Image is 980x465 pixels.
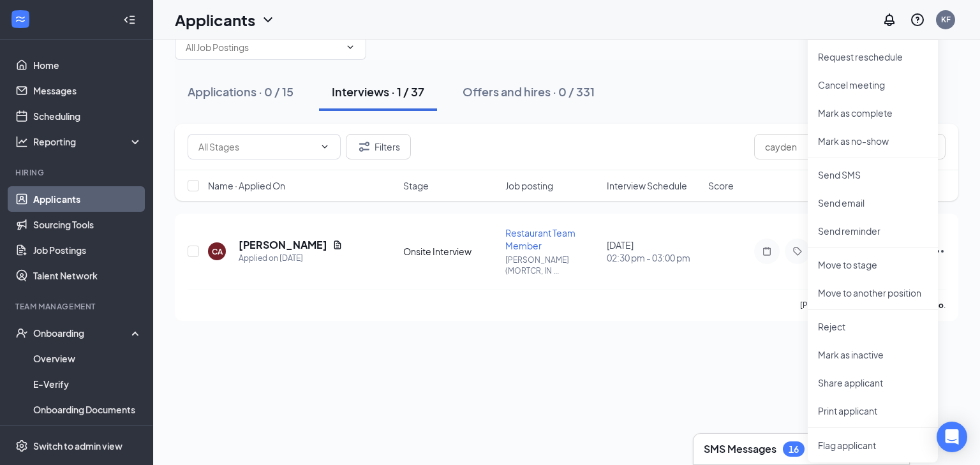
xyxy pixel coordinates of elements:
svg: Document [332,240,343,250]
a: Talent Network [33,263,142,288]
div: [DATE] [607,239,701,264]
a: Scheduling [33,103,142,129]
span: Interview Schedule [607,179,687,192]
p: [PERSON_NAME] (MORTCR, IN ... [505,255,599,276]
a: Applicants [33,186,142,212]
h1: Applicants [175,9,255,31]
input: All Stages [198,140,315,154]
div: Onsite Interview [403,245,497,258]
svg: WorkstreamLogo [14,13,27,26]
a: Overview [33,346,142,371]
div: 16 [789,444,799,455]
svg: UserCheck [15,327,28,339]
svg: ChevronDown [345,42,355,52]
svg: ChevronDown [320,142,330,152]
a: E-Verify [33,371,142,397]
a: Onboarding Documents [33,397,142,422]
div: Switch to admin view [33,439,122,452]
svg: Filter [357,139,372,154]
svg: Note [759,246,775,256]
input: Search in interviews [754,134,946,159]
div: Open Intercom Messenger [937,422,967,452]
button: Filter Filters [346,134,411,159]
svg: Analysis [15,135,28,148]
svg: ChevronDown [260,12,276,27]
svg: Tag [790,246,805,256]
span: Name · Applied On [208,179,285,192]
a: Sourcing Tools [33,212,142,237]
a: Job Postings [33,237,142,263]
div: CA [212,246,223,257]
svg: Notifications [882,12,897,27]
a: Home [33,52,142,78]
div: Onboarding [33,327,131,339]
h5: [PERSON_NAME] [239,238,327,252]
p: [PERSON_NAME] interviewed . [800,300,946,311]
span: 02:30 pm - 03:00 pm [607,251,701,264]
div: Applied on [DATE] [239,252,343,265]
div: KF [941,14,951,25]
span: Stage [403,179,429,192]
svg: Collapse [123,13,136,26]
a: Activity log [33,422,142,448]
a: Messages [33,78,142,103]
div: Hiring [15,167,140,178]
span: Restaurant Team Member [505,227,575,251]
h3: SMS Messages [704,442,776,456]
div: Offers and hires · 0 / 331 [463,84,595,100]
svg: QuestionInfo [910,12,925,27]
span: Score [708,179,734,192]
input: All Job Postings [186,40,340,54]
div: Team Management [15,301,140,312]
svg: Settings [15,439,28,452]
div: Interviews · 1 / 37 [332,84,424,100]
div: Reporting [33,135,143,148]
div: Applications · 0 / 15 [188,84,293,100]
p: Move to stage [818,258,928,271]
span: Job posting [505,179,553,192]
